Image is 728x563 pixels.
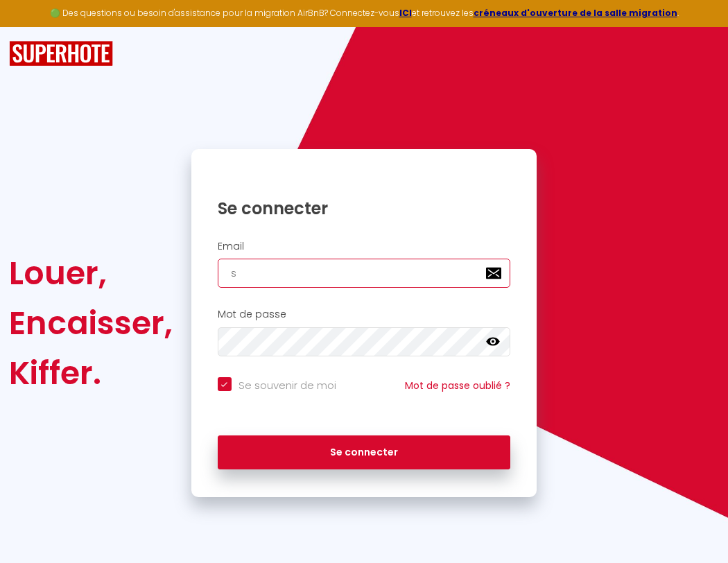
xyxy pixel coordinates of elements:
[474,7,677,19] a: créneaux d'ouverture de la salle migration
[9,298,173,348] div: Encaisser,
[218,259,511,288] input: Ton Email
[218,309,511,320] h2: Mot de passe
[218,241,511,252] h2: Email
[9,41,113,67] img: SuperHote logo
[9,348,173,398] div: Kiffer.
[218,435,511,470] button: Se connecter
[399,7,412,19] a: ICI
[9,248,173,298] div: Louer,
[405,379,510,392] a: Mot de passe oublié ?
[218,198,511,219] h1: Se connecter
[11,6,53,47] button: Ouvrir le widget de chat LiveChat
